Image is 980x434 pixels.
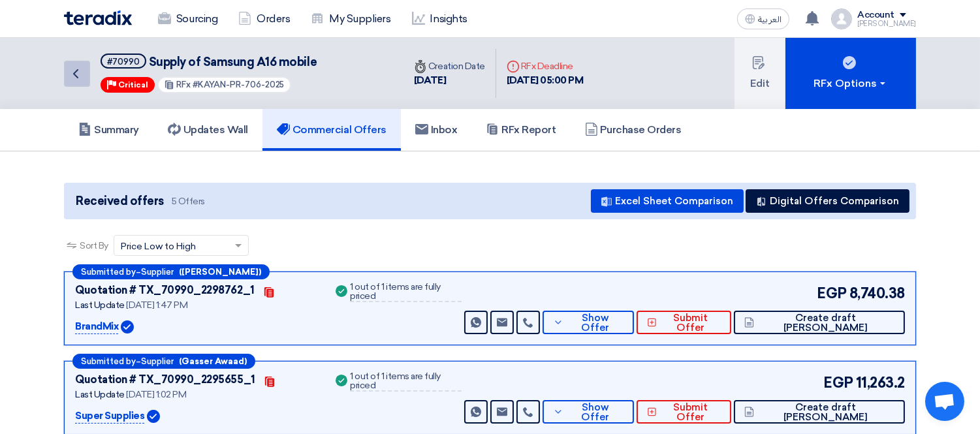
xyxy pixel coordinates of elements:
[149,55,317,69] span: Supply of Samsung A16 mobile
[193,80,285,89] span: #KAYAN-PR-706-2025
[471,109,570,151] a: RFx Report
[414,73,485,88] div: [DATE]
[660,403,721,422] span: Submit Offer
[168,123,248,136] h5: Updates Wall
[75,283,255,298] div: Quotation # TX_70990_2298762_1
[734,311,905,334] button: Create draft [PERSON_NAME]
[637,311,731,334] button: Submit Offer
[757,403,894,422] span: Create draft [PERSON_NAME]
[637,400,731,424] button: Submit Offer
[817,283,847,304] span: EGP
[415,123,458,136] h5: Inbox
[121,320,134,333] img: Verified Account
[758,15,782,24] span: العربية
[585,123,682,136] h5: Purchase Orders
[147,410,160,423] img: Verified Account
[543,311,634,334] button: Show Offer
[172,195,205,208] span: 5 Offers
[849,283,905,304] span: 8,740.38
[107,57,140,66] div: #70990
[757,313,894,333] span: Create draft [PERSON_NAME]
[277,123,387,136] h5: Commercial Offers
[179,268,261,276] b: ([PERSON_NAME])
[101,54,317,70] h5: Supply of Samsung A16 mobile
[746,189,909,213] button: Digital Offers Comparison
[81,268,136,276] span: Submitted by
[80,239,108,253] span: Sort By
[814,76,888,91] div: RFx Options
[121,240,196,253] span: Price Low to High
[81,357,136,365] span: Submitted by
[831,8,852,29] img: profile_test.png
[78,123,139,136] h5: Summary
[118,80,148,89] span: Critical
[153,109,262,151] a: Updates Wall
[141,268,174,276] span: Supplier
[571,109,696,151] a: Purchase Orders
[567,313,624,333] span: Show Offer
[402,5,478,33] a: Insights
[262,109,401,151] a: Commercial Offers
[785,38,916,109] button: RFx Options
[179,357,247,365] b: (Gasser Awaad)
[126,389,186,400] span: [DATE] 1:02 PM
[64,10,132,25] img: Teradix logo
[401,109,472,151] a: Inbox
[856,372,905,394] span: 11,263.2
[414,59,485,73] div: Creation Date
[507,73,584,88] div: [DATE] 05:00 PM
[72,354,255,369] div: –
[148,5,228,33] a: Sourcing
[126,300,187,311] span: [DATE] 1:47 PM
[737,8,789,29] button: العربية
[567,403,624,422] span: Show Offer
[300,5,401,33] a: My Suppliers
[76,193,164,210] span: Received offers
[75,300,125,311] span: Last Update
[823,372,853,394] span: EGP
[75,389,125,400] span: Last Update
[141,357,174,365] span: Supplier
[350,283,461,302] div: 1 out of 1 items are fully priced
[507,59,584,73] div: RFx Deadline
[857,20,916,27] div: [PERSON_NAME]
[591,189,744,213] button: Excel Sheet Comparison
[75,409,144,424] p: Super Supplies
[350,372,461,392] div: 1 out of 1 items are fully priced
[735,38,785,109] button: Edit
[228,5,300,33] a: Orders
[75,319,118,335] p: BrandMix
[925,382,964,421] a: Open chat
[75,372,255,388] div: Quotation # TX_70990_2295655_1
[486,123,556,136] h5: RFx Report
[543,400,634,424] button: Show Offer
[734,400,905,424] button: Create draft [PERSON_NAME]
[176,80,191,89] span: RFx
[857,10,894,21] div: Account
[660,313,721,333] span: Submit Offer
[72,264,270,279] div: –
[64,109,153,151] a: Summary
